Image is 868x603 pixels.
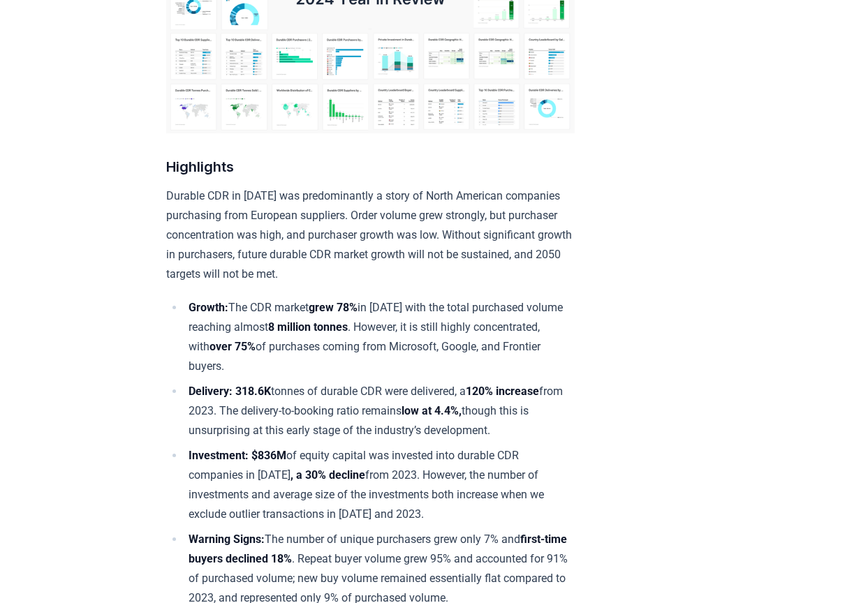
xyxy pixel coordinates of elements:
[184,298,575,376] li: The CDR market in [DATE] with the total purchased volume reaching almost . However, it is still h...
[166,156,575,178] h3: Highlights
[268,320,348,334] strong: 8 million tonnes
[466,385,539,398] strong: 120% increase
[189,533,567,565] strong: first-time buyers declined 18%
[189,449,286,462] strong: Investment: $836M
[166,186,575,284] p: Durable CDR in [DATE] was predominantly a story of North American companies purchasing from Europ...
[189,533,265,546] strong: Warning Signs:
[402,404,462,417] strong: low at 4.4%,
[189,301,228,314] strong: Growth:
[309,301,358,314] strong: grew 78%
[290,468,365,482] strong: , a 30% decline
[184,382,575,440] li: tonnes of durable CDR were delivered, a from 2023​. The delivery-to-booking ratio remains though ...
[209,340,256,353] strong: over 75%
[184,446,575,524] li: of equity capital was invested into durable CDR companies in [DATE] from 2023​. However, the numb...
[189,385,271,398] strong: Delivery: 318.6K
